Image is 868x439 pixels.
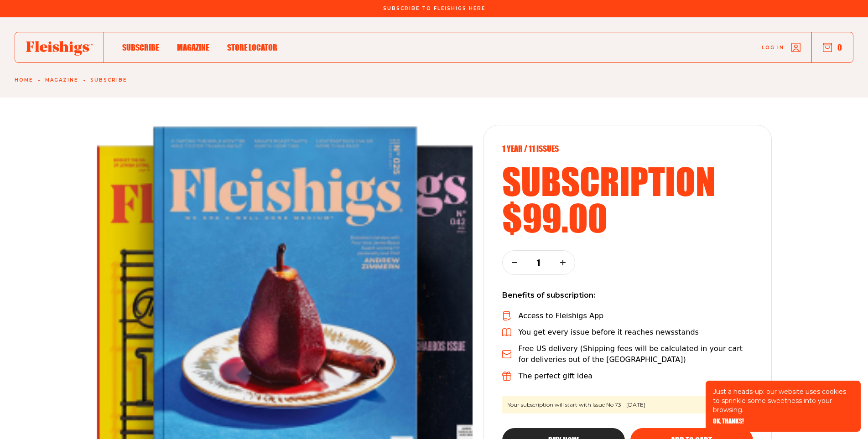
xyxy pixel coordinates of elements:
[502,289,753,301] p: Benefits of subscription:
[502,396,753,413] span: Your subscription will start with Issue No 73 - [DATE]
[15,77,33,83] a: Home
[533,258,545,268] p: 1
[383,6,485,11] span: Subscribe To Fleishigs Here
[502,163,753,199] h2: subscription
[762,43,800,52] a: Log in
[177,41,209,53] a: Magazine
[713,418,744,424] button: OK, THANKS!
[519,371,593,382] p: The perfect gift idea
[502,144,753,154] p: 1 year / 11 Issues
[519,327,699,338] p: You get every issue before it reaches newsstands
[90,77,127,83] a: Subscribe
[381,6,487,10] a: Subscribe To Fleishigs Here
[713,387,853,414] p: Just a heads-up: our website uses cookies to sprinkle some sweetness into your browsing.
[519,310,604,321] p: Access to Fleishigs App
[45,77,78,83] a: Magazine
[762,44,784,51] span: Log in
[122,42,159,52] span: Subscribe
[177,42,209,52] span: Magazine
[227,41,277,53] a: Store locator
[122,41,159,53] a: Subscribe
[519,343,753,365] p: Free US delivery (Shipping fees will be calculated in your cart for deliveries out of the [GEOGRA...
[227,42,277,52] span: Store locator
[502,199,753,236] h2: $99.00
[823,42,842,52] button: 0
